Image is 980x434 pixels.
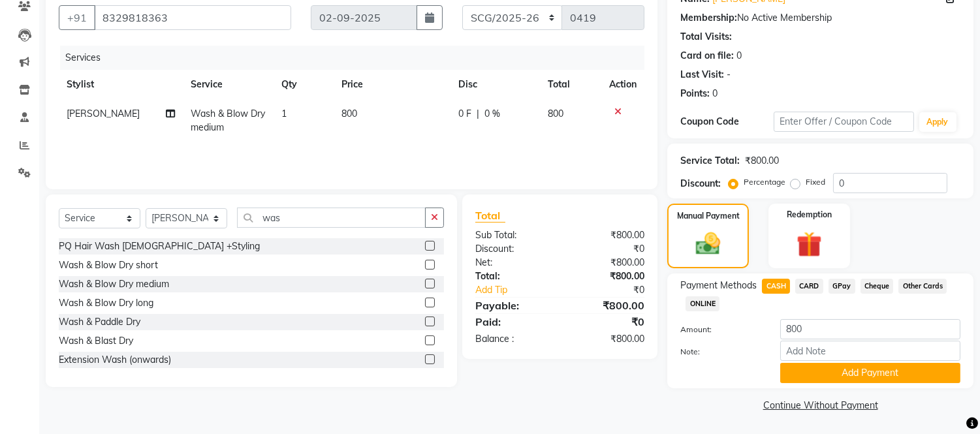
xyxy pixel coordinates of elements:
[484,107,500,121] span: 0 %
[59,277,169,291] div: Wash & Blow Dry medium
[274,70,334,99] th: Qty
[466,270,560,283] div: Total:
[466,314,560,330] div: Paid:
[475,209,505,223] span: Total
[341,108,357,119] span: 800
[736,49,742,63] div: 0
[59,296,153,310] div: Wash & Blow Dry long
[183,70,274,99] th: Service
[680,30,732,44] div: Total Visits:
[94,5,291,30] input: Search by Name/Mobile/Email/Code
[787,209,832,221] label: Redemption
[727,68,731,82] div: -
[680,154,740,168] div: Service Total:
[677,210,740,222] label: Manual Payment
[560,270,655,283] div: ₹800.00
[560,242,655,256] div: ₹0
[59,334,133,348] div: Wash & Blast Dry
[334,70,450,99] th: Price
[59,5,95,30] button: +91
[466,256,560,270] div: Net:
[59,315,140,329] div: Wash & Paddle Dry
[780,341,960,361] input: Add Note
[686,296,719,311] span: ONLINE
[466,242,560,256] div: Discount:
[671,324,770,335] label: Amount:
[861,279,894,294] span: Cheque
[680,115,774,129] div: Coupon Code
[670,399,971,412] a: Continue Without Payment
[795,279,823,294] span: CARD
[560,332,655,346] div: ₹800.00
[560,256,655,270] div: ₹800.00
[59,70,183,99] th: Stylist
[458,107,471,121] span: 0 F
[576,283,655,297] div: ₹0
[774,112,913,132] input: Enter Offer / Coupon Code
[466,283,576,297] a: Add Tip
[560,314,655,330] div: ₹0
[680,177,721,191] div: Discount:
[898,279,947,294] span: Other Cards
[601,70,644,99] th: Action
[829,279,855,294] span: GPay
[745,154,779,168] div: ₹800.00
[680,279,757,292] span: Payment Methods
[281,108,287,119] span: 1
[780,363,960,383] button: Add Payment
[688,230,727,258] img: _cash.svg
[477,107,479,121] span: |
[680,11,960,25] div: No Active Membership
[59,353,171,367] div: Extension Wash (onwards)
[744,176,785,188] label: Percentage
[712,87,718,101] div: 0
[59,258,158,272] div: Wash & Blow Dry short
[680,87,710,101] div: Points:
[466,298,560,313] div: Payable:
[237,208,426,228] input: Search or Scan
[780,319,960,339] input: Amount
[67,108,140,119] span: [PERSON_NAME]
[560,298,655,313] div: ₹800.00
[806,176,825,188] label: Fixed
[680,11,737,25] div: Membership:
[680,49,734,63] div: Card on file:
[919,112,956,132] button: Apply
[680,68,724,82] div: Last Visit:
[671,346,770,358] label: Note:
[466,228,560,242] div: Sub Total:
[60,46,654,70] div: Services
[789,228,830,260] img: _gift.svg
[191,108,266,133] span: Wash & Blow Dry medium
[560,228,655,242] div: ₹800.00
[59,240,260,253] div: PQ Hair Wash [DEMOGRAPHIC_DATA] +Styling
[541,70,602,99] th: Total
[762,279,790,294] span: CASH
[466,332,560,346] div: Balance :
[548,108,564,119] span: 800
[450,70,540,99] th: Disc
